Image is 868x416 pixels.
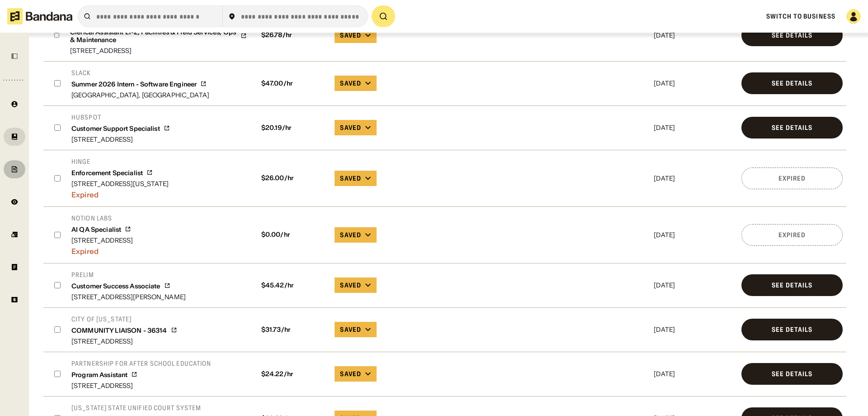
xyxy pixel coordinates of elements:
[772,371,812,377] div: See Details
[71,226,121,234] div: AI QA Specialist
[71,169,143,177] div: Enforcement Specialist
[772,282,812,288] div: See Details
[772,80,812,86] div: See Details
[70,17,247,54] a: conEdisonClerical Assistant L1-2, Facilities & Field Services, Ops & Maintenance[STREET_ADDRESS]
[258,174,328,182] div: $ 26.00 /hr
[340,174,361,182] div: Saved
[71,271,186,300] a: PrelimCustomer Success Associate[STREET_ADDRESS][PERSON_NAME]
[71,81,197,88] div: Summer 2026 Intern - Software Engineer
[772,124,812,131] div: See Details
[71,187,169,199] div: Expired
[772,326,812,333] div: See Details
[71,113,170,121] div: HubSpot
[71,359,212,368] div: Partnership for After School Education
[71,136,170,143] div: [STREET_ADDRESS]
[71,244,133,256] div: Expired
[340,79,361,87] div: Saved
[654,124,734,131] div: [DATE]
[71,113,170,143] a: HubSpotCustomer Support Specialist[STREET_ADDRESS]
[258,282,328,289] div: $ 45.42 /hr
[258,231,328,239] div: $ 0.00 /hr
[766,12,835,20] a: Switch to Business
[778,175,806,182] div: Expired
[654,371,734,377] div: [DATE]
[340,325,361,334] div: Saved
[340,124,361,132] div: Saved
[71,315,177,344] a: City of [US_STATE]COMMUNITY LIAISON - 36314[STREET_ADDRESS]
[71,158,169,166] div: Hinge
[258,80,328,87] div: $ 47.00 /hr
[71,214,133,222] div: Notion Labs
[654,80,734,86] div: [DATE]
[258,326,328,334] div: $ 31.73 /hr
[71,125,160,133] div: Customer Support Specialist
[654,326,734,333] div: [DATE]
[340,231,361,239] div: Saved
[71,359,212,389] a: Partnership for After School EducationProgram Assistant[STREET_ADDRESS]
[71,158,169,187] a: HingeEnforcement Specialist[STREET_ADDRESS][US_STATE]
[71,214,133,244] a: Notion LabsAI QA Specialist[STREET_ADDRESS]
[654,282,734,288] div: [DATE]
[340,370,361,378] div: Saved
[71,237,133,244] div: [STREET_ADDRESS]
[71,271,186,279] div: Prelim
[71,371,127,379] div: Program Assistant
[258,31,328,39] div: $ 26.78 /hr
[70,29,237,44] div: Clerical Assistant L1-2, Facilities & Field Services, Ops & Maintenance
[71,338,177,344] div: [STREET_ADDRESS]
[654,32,734,38] div: [DATE]
[778,232,806,238] div: Expired
[71,69,209,98] a: SlackSummer 2026 Intern - Software Engineer[GEOGRAPHIC_DATA], [GEOGRAPHIC_DATA]
[340,281,361,289] div: Saved
[71,327,167,335] div: COMMUNITY LIAISON - 36314
[71,315,177,323] div: City of [US_STATE]
[71,69,209,77] div: Slack
[71,404,201,412] div: [US_STATE] State Unified Court System
[71,294,186,300] div: [STREET_ADDRESS][PERSON_NAME]
[772,32,812,38] div: See Details
[71,383,212,389] div: [STREET_ADDRESS]
[70,48,247,54] div: [STREET_ADDRESS]
[654,232,734,238] div: [DATE]
[7,8,72,24] img: Bandana logotype
[71,282,160,290] div: Customer Success Associate
[340,31,361,39] div: Saved
[258,124,328,132] div: $ 20.19 /hr
[71,181,169,187] div: [STREET_ADDRESS][US_STATE]
[654,175,734,182] div: [DATE]
[258,370,328,378] div: $ 24.22 /hr
[71,92,209,98] div: [GEOGRAPHIC_DATA], [GEOGRAPHIC_DATA]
